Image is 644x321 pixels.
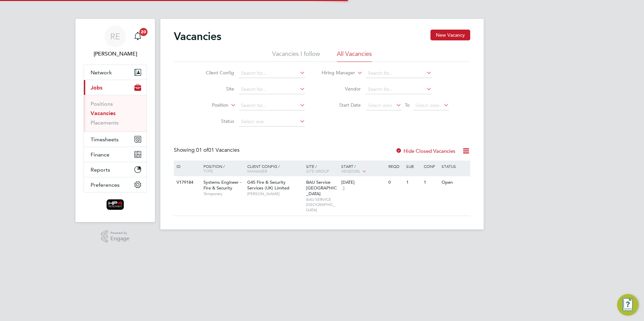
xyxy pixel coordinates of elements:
[415,102,440,108] span: Select date
[91,69,112,76] span: Network
[440,160,469,172] div: Status
[110,32,120,41] span: RE
[84,95,147,132] div: Jobs
[175,176,198,189] div: V179184
[387,176,404,189] div: 0
[395,148,455,154] label: Hide Closed Vacancies
[196,147,208,153] span: 01 of
[239,101,305,110] input: Search for...
[84,162,147,177] button: Reports
[247,191,303,197] span: [PERSON_NAME]
[195,118,234,124] label: Status
[203,168,213,174] span: Type
[365,85,432,94] input: Search for...
[341,180,385,185] div: [DATE]
[239,117,305,127] input: Select one
[306,197,338,213] span: BAU SERVICE [GEOGRAPHIC_DATA]
[617,294,639,316] button: Engage Resource Center
[91,119,119,126] a: Placements
[195,86,234,92] label: Site
[341,168,360,174] span: Vendors
[322,102,361,108] label: Start Date
[91,84,102,91] span: Jobs
[131,26,144,47] a: 20
[84,199,147,210] a: Go to home page
[196,147,239,153] span: 01 Vacancies
[337,50,372,62] li: All Vacancies
[84,65,147,80] button: Network
[247,179,289,191] span: G4S Fire & Security Services (UK) Limited
[175,160,198,172] div: ID
[174,30,221,43] h2: Vacancies
[84,26,147,58] a: RE[PERSON_NAME]
[422,176,440,189] div: 1
[110,236,129,242] span: Engage
[190,102,228,109] label: Position
[405,176,422,189] div: 1
[106,199,124,210] img: hp4recruitment-logo-retina.png
[91,101,113,107] a: Positions
[316,70,355,76] label: Hiring Manager
[306,179,337,197] span: BAU Service [GEOGRAPHIC_DATA]
[84,177,147,192] button: Preferences
[340,160,387,177] div: Start /
[247,168,267,174] span: Manager
[84,147,147,162] button: Finance
[84,50,147,58] span: Russell Edwards
[195,70,234,76] label: Client Config
[101,230,130,243] a: Powered byEngage
[91,110,116,116] a: Vacancies
[365,69,432,78] input: Search for...
[368,102,392,108] span: Select date
[403,101,412,109] span: To
[84,132,147,147] button: Timesheets
[91,151,109,158] span: Finance
[239,85,305,94] input: Search for...
[405,160,422,172] div: Sub
[246,160,304,177] div: Client Config /
[75,19,155,222] nav: Main navigation
[110,230,129,236] span: Powered by
[91,182,120,188] span: Preferences
[430,30,470,40] button: New Vacancy
[341,185,346,191] span: 3
[387,160,404,172] div: Reqd
[440,176,469,189] div: Open
[139,28,148,36] span: 20
[322,86,361,92] label: Vendor
[84,80,147,95] button: Jobs
[203,191,244,197] span: Temporary
[304,160,340,177] div: Site /
[174,147,241,154] div: Showing
[306,168,329,174] span: Site Group
[239,69,305,78] input: Search for...
[203,179,241,191] span: Systems Engineer - Fire & Security
[91,167,110,173] span: Reports
[198,160,246,177] div: Position /
[91,136,119,143] span: Timesheets
[272,50,320,62] li: Vacancies I follow
[422,160,440,172] div: Conf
